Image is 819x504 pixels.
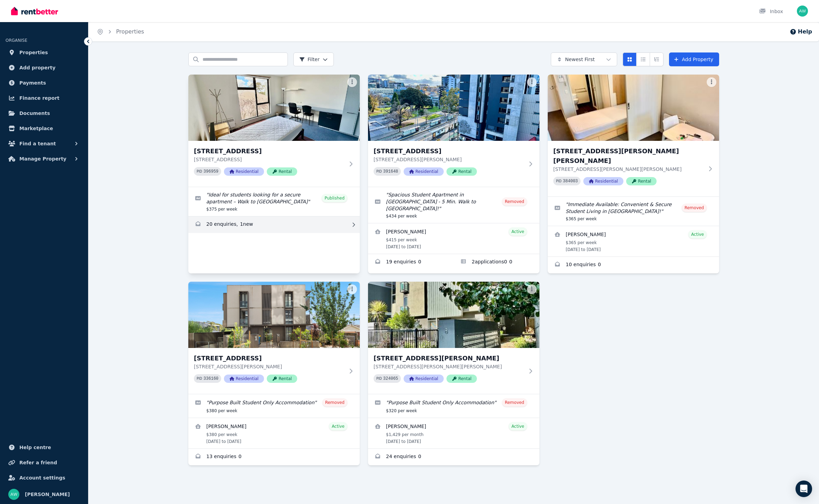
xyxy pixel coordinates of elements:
a: View details for Sadhwi Gurung [368,418,539,448]
code: 336160 [204,376,218,381]
a: Documents [6,106,83,120]
a: Properties [6,46,83,59]
button: Expanded list view [650,52,663,66]
a: View details for Bolun Zhang [188,418,360,448]
a: Refer a friend [6,456,83,469]
a: Enquiries for 113/6 John St, Box Hill [548,257,719,273]
button: Card view [623,52,637,66]
img: 113/6 John St, Box Hill [548,75,719,141]
span: Documents [19,109,50,117]
p: [STREET_ADDRESS][PERSON_NAME] [194,363,345,370]
img: 109/1 Wellington Road, Box Hill [188,282,360,348]
a: Add property [6,61,83,75]
a: 109/1 Wellington Road, Box Hill[STREET_ADDRESS][STREET_ADDRESS][PERSON_NAME]PID 336160Residential... [188,282,360,394]
button: More options [347,77,357,87]
h3: [STREET_ADDRESS] [194,146,345,156]
span: ORGANISE [6,38,27,43]
button: Manage Property [6,152,83,166]
a: Payments [6,76,83,90]
span: Refer a friend [19,458,57,467]
span: Rental [267,167,297,176]
a: Edit listing: Purpose Built Student Only Accommodation [188,394,360,418]
p: [STREET_ADDRESS][PERSON_NAME] [374,156,524,163]
small: PID [197,377,202,380]
button: Find a tenant [6,137,83,151]
a: Edit listing: Ideal for students looking for a secure apartment – Walk to Monash Uni [188,187,360,216]
a: Account settings [6,471,83,485]
button: More options [527,77,537,87]
a: Edit listing: Spacious Student Apartment in Carlton - 5 Min. Walk to Melbourne Uni! [368,187,539,223]
span: Rental [267,375,297,383]
h3: [STREET_ADDRESS] [374,146,524,156]
span: Residential [224,375,264,383]
a: Enquiries for 203/60 Waverley Rd, Malvern East [188,216,360,233]
p: [STREET_ADDRESS] [194,156,345,163]
a: Properties [116,28,144,35]
a: Add Property [669,52,719,66]
img: 306/8 Bruce Street, Box Hill [368,282,539,348]
span: Payments [19,79,46,87]
span: Rental [446,167,477,176]
a: Edit listing: Immediate Available: Convenient & Secure Student Living in Box Hill! [548,197,719,226]
small: PID [197,169,202,173]
button: More options [347,284,357,294]
code: 384003 [563,179,578,184]
div: Open Intercom Messenger [796,481,812,497]
span: Residential [404,167,444,176]
h3: [STREET_ADDRESS][PERSON_NAME][PERSON_NAME] [553,146,704,166]
span: Filter [299,56,320,63]
a: 203/60 Waverley Rd, Malvern East[STREET_ADDRESS][STREET_ADDRESS]PID 396959ResidentialRental [188,75,360,187]
span: Account settings [19,474,65,482]
a: Marketplace [6,122,83,135]
img: Andrew Wong [797,6,808,17]
a: Finance report [6,91,83,105]
a: Applications for 602/131 Pelham St, Carlton [454,254,539,271]
span: Residential [224,167,264,176]
a: Edit listing: Purpose Built Student Only Accommodation [368,394,539,418]
span: Rental [626,177,657,185]
span: Find a tenant [19,139,56,148]
code: 396959 [204,169,218,174]
span: Rental [446,375,477,383]
nav: Breadcrumb [88,22,152,41]
a: Enquiries for 109/1 Wellington Road, Box Hill [188,449,360,465]
img: 203/60 Waverley Rd, Malvern East [188,75,360,141]
code: 324065 [383,376,398,381]
img: Andrew Wong [8,489,19,500]
div: Inbox [759,8,783,15]
a: 602/131 Pelham St, Carlton[STREET_ADDRESS][STREET_ADDRESS][PERSON_NAME]PID 391648ResidentialRental [368,75,539,187]
div: View options [623,52,663,66]
span: Finance report [19,94,59,102]
span: Residential [583,177,623,185]
button: More options [707,77,716,87]
span: Marketplace [19,124,53,133]
a: Enquiries for 602/131 Pelham St, Carlton [368,254,454,271]
button: Compact list view [636,52,650,66]
small: PID [376,377,382,380]
button: Filter [293,52,334,66]
img: RentBetter [11,6,58,16]
span: Manage Property [19,155,66,163]
p: [STREET_ADDRESS][PERSON_NAME][PERSON_NAME] [553,166,704,173]
button: Newest First [551,52,617,66]
p: [STREET_ADDRESS][PERSON_NAME][PERSON_NAME] [374,363,524,370]
a: View details for Rayan Alamri [368,223,539,254]
span: Properties [19,48,48,57]
img: 602/131 Pelham St, Carlton [368,75,539,141]
a: Enquiries for 306/8 Bruce Street, Box Hill [368,449,539,465]
span: Residential [404,375,444,383]
code: 391648 [383,169,398,174]
span: [PERSON_NAME] [25,490,70,498]
a: 113/6 John St, Box Hill[STREET_ADDRESS][PERSON_NAME][PERSON_NAME][STREET_ADDRESS][PERSON_NAME][PE... [548,75,719,196]
span: Add property [19,64,56,72]
a: Help centre [6,440,83,454]
button: More options [527,284,537,294]
span: Newest First [565,56,595,63]
small: PID [376,169,382,173]
a: 306/8 Bruce Street, Box Hill[STREET_ADDRESS][PERSON_NAME][STREET_ADDRESS][PERSON_NAME][PERSON_NAM... [368,282,539,394]
h3: [STREET_ADDRESS][PERSON_NAME] [374,353,524,363]
small: PID [556,179,562,183]
a: View details for Hwangwoon Lee [548,226,719,256]
span: Help centre [19,443,51,452]
button: Help [790,28,812,36]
